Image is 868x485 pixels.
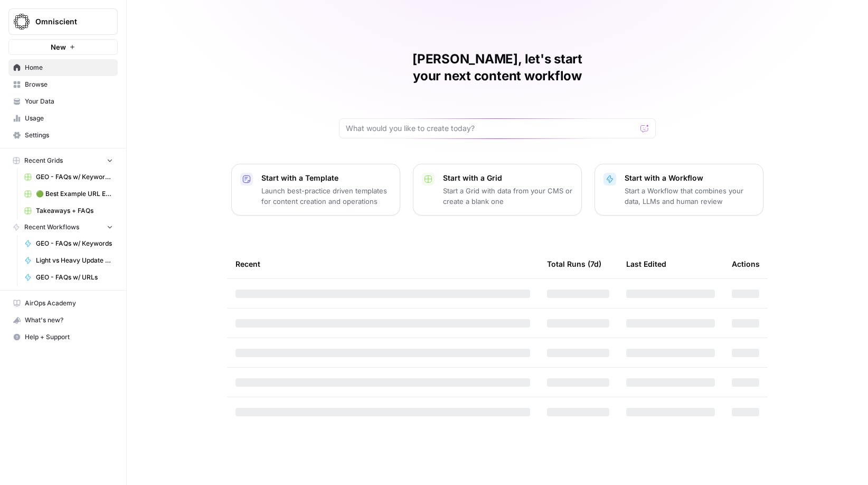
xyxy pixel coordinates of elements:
[25,63,113,72] span: Home
[231,164,400,216] button: Start with a TemplateLaunch best-practice driven templates for content creation and operations
[261,185,391,207] p: Launch best-practice driven templates for content creation and operations
[339,51,656,85] h1: [PERSON_NAME], let's start your next content workflow
[595,164,763,216] button: Start with a WorkflowStart a Workflow that combines your data, LLMs and human review
[24,222,79,232] span: Recent Workflows
[8,153,118,169] button: Recent Grids
[8,295,118,312] a: AirOps Academy
[8,59,118,76] a: Home
[20,185,118,202] a: 🟢 Best Example URL Extractor Grid (2)
[35,16,99,27] span: Omniscient
[24,156,63,165] span: Recent Grids
[413,164,582,216] button: Start with a GridStart a Grid with data from your CMS or create a blank one
[235,249,530,278] div: Recent
[25,332,113,342] span: Help + Support
[20,252,118,269] a: Light vs Heavy Update Determination [in-progress]
[20,169,118,185] a: GEO - FAQs w/ Keywords Grid
[8,39,118,55] button: New
[9,312,117,328] div: What's new?
[8,93,118,110] a: Your Data
[20,269,118,286] a: GEO - FAQs w/ URLs
[12,12,31,31] img: Omniscient Logo
[261,173,391,183] p: Start with a Template
[20,235,118,252] a: GEO - FAQs w/ Keywords
[36,256,113,265] span: Light vs Heavy Update Determination [in-progress]
[25,299,113,308] span: AirOps Academy
[8,127,118,144] a: Settings
[25,80,113,89] span: Browse
[8,76,118,93] a: Browse
[8,219,118,235] button: Recent Workflows
[8,312,118,329] button: What's new?
[8,110,118,127] a: Usage
[36,189,113,199] span: 🟢 Best Example URL Extractor Grid (2)
[8,8,118,35] button: Workspace: Omniscient
[732,249,760,278] div: Actions
[443,185,573,207] p: Start a Grid with data from your CMS or create a blank one
[36,273,113,282] span: GEO - FAQs w/ URLs
[36,172,113,182] span: GEO - FAQs w/ Keywords Grid
[36,206,113,216] span: Takeaways + FAQs
[8,329,118,346] button: Help + Support
[625,185,754,207] p: Start a Workflow that combines your data, LLMs and human review
[20,202,118,219] a: Takeaways + FAQs
[346,123,636,134] input: What would you like to create today?
[25,114,113,123] span: Usage
[51,42,66,52] span: New
[25,130,113,140] span: Settings
[25,97,113,106] span: Your Data
[547,249,601,278] div: Total Runs (7d)
[443,173,573,183] p: Start with a Grid
[625,173,754,183] p: Start with a Workflow
[36,239,113,248] span: GEO - FAQs w/ Keywords
[626,249,666,278] div: Last Edited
